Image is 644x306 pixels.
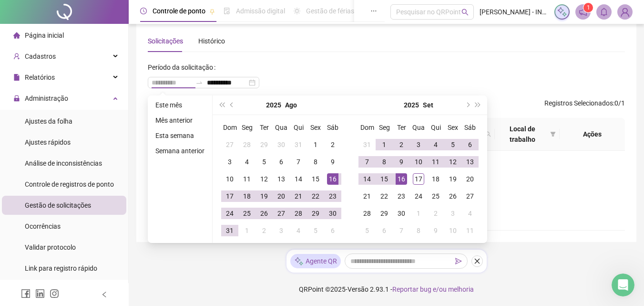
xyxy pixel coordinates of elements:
span: swap-right [195,79,203,86]
div: 4 [464,208,476,219]
div: 25 [241,208,253,219]
td: 2025-08-20 [273,188,290,205]
div: 17 [224,190,235,202]
div: 8 [310,156,321,168]
div: 1 [241,225,253,236]
td: 2025-08-11 [238,170,256,188]
th: Sáb [461,119,479,136]
button: year panel [404,95,419,115]
td: 2025-07-29 [256,136,273,153]
li: Mês anterior [152,115,208,126]
td: 2025-09-23 [393,188,410,205]
td: 2025-09-08 [376,153,393,170]
span: user-add [13,53,20,60]
div: 16 [396,173,407,185]
td: 2025-09-16 [393,170,410,188]
div: 4 [293,225,304,236]
li: Semana anterior [152,145,208,157]
td: 2025-09-02 [393,136,410,153]
td: 2025-09-26 [444,188,461,205]
td: 2025-09-11 [427,153,444,170]
span: Admissão digital [236,7,285,15]
span: : 0 / 1 [544,98,625,113]
div: 5 [361,225,373,236]
div: 15 [310,173,321,185]
span: pushpin [209,9,215,14]
div: 5 [310,225,321,236]
div: 7 [396,225,407,236]
td: 2025-09-04 [290,222,307,239]
div: 6 [276,156,287,168]
div: 7 [293,156,304,168]
button: super-prev-year [216,95,227,115]
li: Esta semana [152,130,208,141]
td: 2025-08-23 [324,188,341,205]
img: sparkle-icon.fc2bf0ac1784a2077858766a79e2daf3.svg [294,256,304,266]
span: Validar protocolo [25,243,76,251]
td: 2025-08-02 [324,136,341,153]
td: 2025-09-19 [444,170,461,188]
span: send [455,258,462,264]
button: next-year [462,95,472,115]
td: 2025-07-31 [290,136,307,153]
td: 2025-08-28 [290,205,307,222]
td: 2025-09-05 [307,222,324,239]
label: Período da solicitação [148,60,219,75]
div: 19 [258,190,270,202]
div: 2 [258,225,270,236]
span: lock [13,95,20,102]
span: Ajustes rápidos [25,138,71,146]
div: 12 [258,173,270,185]
div: 23 [396,190,407,202]
div: 27 [276,208,287,219]
div: 18 [430,173,441,185]
th: Qui [290,119,307,136]
td: 2025-08-16 [324,170,341,188]
td: 2025-10-05 [358,222,376,239]
td: 2025-09-02 [256,222,273,239]
td: 2025-09-04 [427,136,444,153]
td: 2025-08-29 [307,205,324,222]
span: Análise de inconsistências [25,159,102,167]
div: 22 [378,190,390,202]
div: 20 [276,190,287,202]
td: 2025-09-13 [461,153,479,170]
div: 24 [224,208,235,219]
div: 10 [413,156,424,168]
span: notification [579,8,587,16]
td: 2025-09-05 [444,136,461,153]
div: 1 [310,139,321,150]
div: Ações [563,129,621,139]
td: 2025-08-03 [221,153,238,170]
td: 2025-09-17 [410,170,427,188]
div: 2 [396,139,407,150]
td: 2025-09-03 [410,136,427,153]
span: instagram [50,289,59,298]
td: 2025-08-26 [256,205,273,222]
span: Cadastros [25,53,56,60]
div: 9 [396,156,407,168]
div: 21 [293,190,304,202]
td: 2025-08-12 [256,170,273,188]
div: 25 [430,190,441,202]
td: 2025-08-21 [290,188,307,205]
td: 2025-09-12 [444,153,461,170]
td: 2025-08-08 [307,153,324,170]
span: Relatórios [25,74,55,81]
div: 15 [378,173,390,185]
span: home [13,32,20,39]
img: sparkle-icon.fc2bf0ac1784a2077858766a79e2daf3.svg [557,7,567,17]
td: 2025-08-25 [238,205,256,222]
td: 2025-09-18 [427,170,444,188]
div: 5 [447,139,459,150]
div: 31 [224,225,235,236]
div: 31 [293,139,304,150]
div: 30 [276,139,287,150]
div: 13 [464,156,476,168]
span: Local de trabalho [499,124,546,145]
th: Dom [221,119,238,136]
div: 28 [241,139,253,150]
td: 2025-09-28 [358,205,376,222]
td: 2025-10-08 [410,222,427,239]
td: 2025-08-01 [307,136,324,153]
